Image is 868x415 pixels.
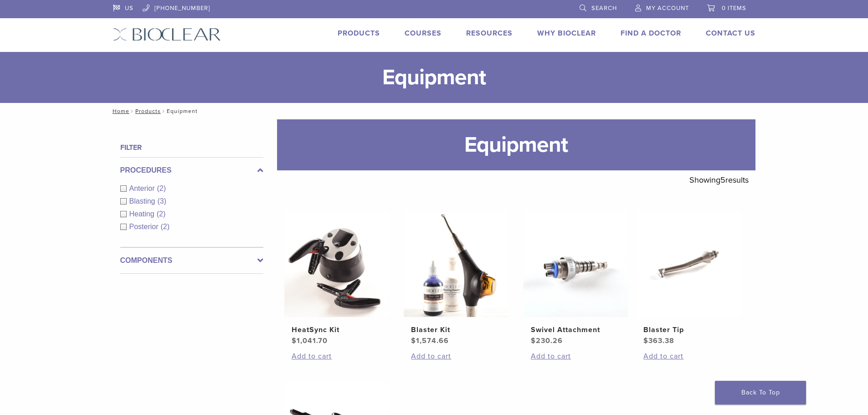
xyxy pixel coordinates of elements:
h4: Filter [120,142,263,153]
a: Home [110,108,129,114]
span: / [161,109,167,113]
span: (2) [157,184,166,192]
img: HeatSync Kit [284,212,389,317]
img: Swivel Attachment [524,212,628,317]
span: Posterior [129,223,161,231]
span: (2) [157,210,166,218]
h1: Equipment [277,119,755,170]
bdi: 1,574.66 [411,336,449,345]
a: Resources [466,29,513,38]
a: Back To Top [715,381,806,405]
bdi: 363.38 [643,336,674,345]
nav: Equipment [106,103,762,119]
bdi: 1,041.70 [292,336,328,345]
a: Add to cart: “Blaster Tip” [643,351,734,362]
a: Add to cart: “HeatSync Kit” [292,351,382,362]
span: My Account [646,5,689,12]
span: $ [411,336,416,345]
label: Components [120,255,263,266]
a: Find A Doctor [621,29,681,38]
span: $ [531,336,536,345]
a: Why Bioclear [537,29,596,38]
span: (2) [161,223,170,231]
a: Swivel AttachmentSwivel Attachment $230.26 [523,212,629,346]
a: Courses [405,29,442,38]
span: Heating [129,210,157,218]
a: HeatSync KitHeatSync Kit $1,041.70 [284,212,390,346]
a: Contact Us [706,29,755,38]
bdi: 230.26 [531,336,563,345]
span: (3) [157,197,166,205]
a: Products [338,29,380,38]
a: Blaster KitBlaster Kit $1,574.66 [403,212,509,346]
h2: HeatSync Kit [292,324,382,335]
img: Bioclear [113,28,221,41]
span: Anterior [129,184,157,192]
p: Showing results [689,170,749,190]
a: Blaster TipBlaster Tip $363.38 [636,212,742,346]
a: Add to cart: “Blaster Kit” [411,351,501,362]
span: Search [591,5,617,12]
a: Add to cart: “Swivel Attachment” [531,351,621,362]
h2: Swivel Attachment [531,324,621,335]
span: $ [643,336,648,345]
h2: Blaster Tip [643,324,734,335]
span: / [129,109,135,113]
h2: Blaster Kit [411,324,501,335]
img: Blaster Kit [404,212,508,317]
img: Blaster Tip [636,212,741,317]
a: Products [135,108,161,114]
span: $ [292,336,297,345]
span: 5 [720,175,725,185]
label: Procedures [120,165,263,176]
span: 0 items [722,5,746,12]
span: Blasting [129,197,158,205]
